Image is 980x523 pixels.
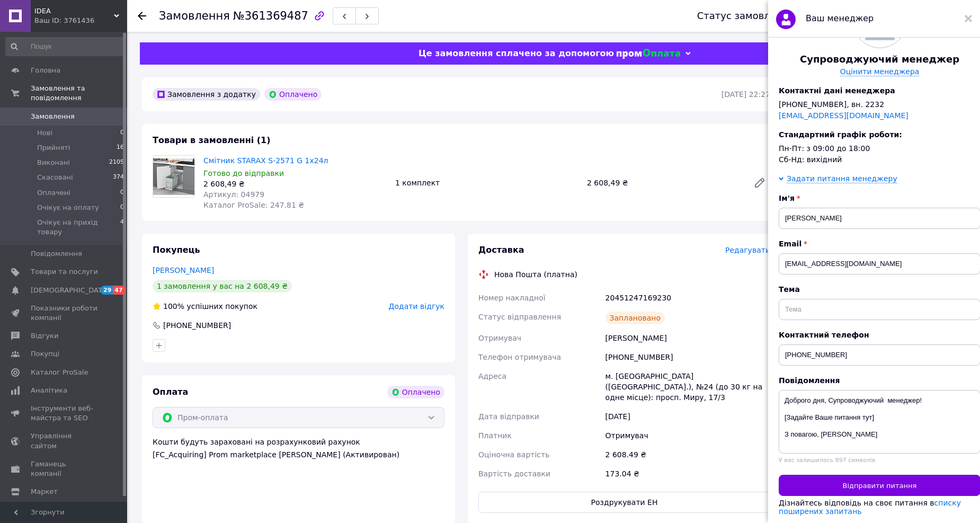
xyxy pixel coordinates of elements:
[418,48,614,58] span: Це замовлення сплачено за допомогою
[31,459,98,478] span: Гаманець компанії
[478,334,521,342] span: Отримувач
[721,90,770,99] time: [DATE] 22:27
[478,469,550,478] span: Вартість доставки
[605,312,665,324] div: Заплановано
[478,313,561,321] span: Статус відправлення
[153,158,194,195] img: Смітник STARAX S-2571 G 1х24л
[603,445,772,464] div: 2 608.49 ₴
[37,143,70,153] span: Прийняті
[478,372,506,380] span: Адреса
[749,172,770,193] a: Редагувати
[203,190,264,199] span: Артикул: 04979
[138,11,146,21] div: Повернутися назад
[34,16,127,25] div: Ваш ID: 3761436
[153,449,444,460] div: [FC_Acquiring] Prom marketplace [PERSON_NAME] (Активирован)
[478,450,549,459] span: Оціночна вартість
[583,175,745,190] div: 2 608,49 ₴
[163,302,184,311] span: 100%
[37,188,70,198] span: Оплачені
[153,280,292,292] div: 1 замовлення у вас на 2 608,49 ₴
[603,407,772,426] div: [DATE]
[203,169,284,178] span: Готово до відправки
[264,88,322,101] div: Оплачено
[787,174,897,183] div: Задати питання менеджеру
[617,49,680,59] img: evopay logo
[492,269,580,280] div: Нова Пошта (платна)
[37,218,120,237] span: Очікує на прихід товару
[5,37,125,56] input: Пошук
[153,387,188,397] span: Оплата
[31,349,59,359] span: Покупці
[603,288,772,307] div: 20451247169230
[478,294,546,302] span: Номер накладної
[162,320,232,331] div: [PHONE_NUMBER]
[153,135,271,145] span: Товари в замовленні (1)
[153,245,200,255] span: Покупець
[31,267,98,277] span: Товари та послуги
[387,386,444,398] div: Оплачено
[34,6,114,16] span: IDEA
[120,188,124,198] span: 0
[31,66,60,75] span: Головна
[31,487,58,497] span: Маркет
[37,173,73,182] span: Скасовані
[153,301,257,312] div: успішних покупок
[31,431,98,450] span: Управління сайтом
[120,128,124,138] span: 0
[120,218,124,237] span: 4
[31,404,98,423] span: Інструменти веб-майстра та SEO
[31,249,82,259] span: Повідомлення
[779,457,876,464] span: У вас залишилось 897 символів
[697,11,795,21] div: Статус замовлення
[31,84,127,103] span: Замовлення та повідомлення
[603,367,772,407] div: м. [GEOGRAPHIC_DATA] ([GEOGRAPHIC_DATA].), №24 (до 30 кг на одне місце): просп. Миру, 17/3
[779,111,908,120] a: [EMAIL_ADDRESS][DOMAIN_NAME]
[843,482,917,490] span: Відправити питання
[117,143,124,153] span: 16
[153,437,444,460] div: Кошти будуть зараховані на розрахунковий рахунок
[31,386,67,395] span: Аналітика
[37,158,70,167] span: Виконані
[779,499,961,516] span: Дізнайтесь відповідь на своє питання в
[603,426,772,445] div: Отримувач
[478,492,770,513] button: Роздрукувати ЕН
[120,203,124,212] span: 0
[203,201,304,209] span: Каталог ProSale: 247.81 ₴
[159,10,230,22] span: Замовлення
[389,302,444,311] span: Додати відгук
[113,173,124,182] span: 374
[31,304,98,323] span: Показники роботи компанії
[31,286,109,295] span: [DEMOGRAPHIC_DATA]
[840,67,920,76] a: Оцінити менеджера
[153,266,214,274] a: [PERSON_NAME]
[31,368,88,377] span: Каталог ProSale
[203,156,328,165] a: Смітник STARAX S-2571 G 1х24л
[101,286,113,295] span: 29
[37,203,99,212] span: Очікує на оплату
[478,353,561,361] span: Телефон отримувача
[31,112,75,121] span: Замовлення
[31,331,58,341] span: Відгуки
[233,10,308,22] span: №361369487
[603,348,772,367] div: [PHONE_NUMBER]
[203,179,387,189] div: 2 608,49 ₴
[478,412,539,421] span: Дата відправки
[603,329,772,348] div: [PERSON_NAME]
[109,158,124,167] span: 2105
[478,431,512,440] span: Платник
[603,464,772,483] div: 173.04 ₴
[779,499,961,516] a: списку поширених запитань
[153,88,260,101] div: Замовлення з додатку
[391,175,583,190] div: 1 комплект
[725,246,770,254] span: Редагувати
[113,286,125,295] span: 47
[478,245,524,255] span: Доставка
[37,128,52,138] span: Нові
